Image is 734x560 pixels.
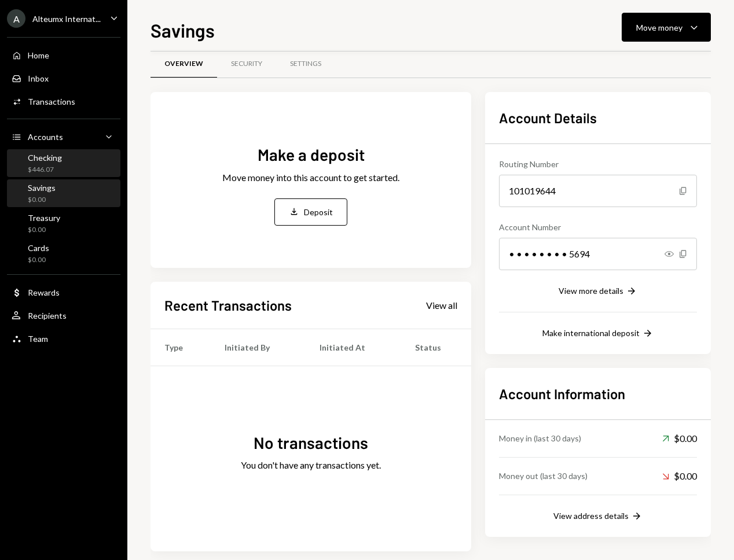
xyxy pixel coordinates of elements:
[499,108,697,127] h2: Account Details
[499,432,581,444] div: Money in (last 30 days)
[258,143,365,166] div: Make a deposit
[28,73,49,83] div: Inbox
[499,221,697,233] div: Account Number
[28,183,56,193] div: Savings
[7,240,120,267] a: Cards$0.00
[401,329,471,366] th: Status
[217,49,276,79] a: Security
[7,149,120,177] a: Checking$446.07
[542,327,654,340] button: Make international deposit
[662,469,697,483] div: $0.00
[7,282,120,303] a: Rewards
[499,158,697,170] div: Routing Number
[499,238,697,270] div: • • • • • • • • 5694
[28,195,56,205] div: $0.00
[28,334,48,344] div: Team
[274,198,347,226] button: Deposit
[28,50,49,60] div: Home
[7,305,120,326] a: Recipients
[7,68,120,89] a: Inbox
[7,126,120,147] a: Accounts
[499,175,697,207] div: 101019644
[28,225,60,235] div: $0.00
[241,458,381,472] div: You don't have any transactions yet.
[211,329,306,366] th: Initiated By
[306,329,401,366] th: Initiated At
[28,243,49,253] div: Cards
[164,296,292,315] h2: Recent Transactions
[28,255,49,265] div: $0.00
[151,19,215,42] h1: Savings
[276,49,335,79] a: Settings
[151,49,217,79] a: Overview
[304,206,333,218] div: Deposit
[553,510,643,523] button: View address details
[636,21,682,34] div: Move money
[622,13,711,42] button: Move money
[7,45,120,65] a: Home
[662,432,697,445] div: $0.00
[426,300,457,311] div: View all
[28,97,75,106] div: Transactions
[28,153,62,163] div: Checking
[28,288,60,297] div: Rewards
[499,384,697,403] h2: Account Information
[499,470,588,482] div: Money out (last 30 days)
[290,59,321,69] div: Settings
[7,209,120,237] a: Treasury$0.00
[222,171,399,185] div: Move money into this account to get started.
[28,165,62,175] div: $446.07
[231,59,262,69] div: Security
[164,59,203,69] div: Overview
[7,179,120,207] a: Savings$0.00
[151,329,211,366] th: Type
[426,299,457,311] a: View all
[559,285,637,298] button: View more details
[7,91,120,112] a: Transactions
[7,9,25,28] div: A
[7,328,120,349] a: Team
[553,511,629,521] div: View address details
[28,213,60,223] div: Treasury
[542,328,640,338] div: Make international deposit
[32,14,101,24] div: Alteumx Internat...
[28,311,67,320] div: Recipients
[28,132,63,142] div: Accounts
[254,432,368,454] div: No transactions
[559,286,623,296] div: View more details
